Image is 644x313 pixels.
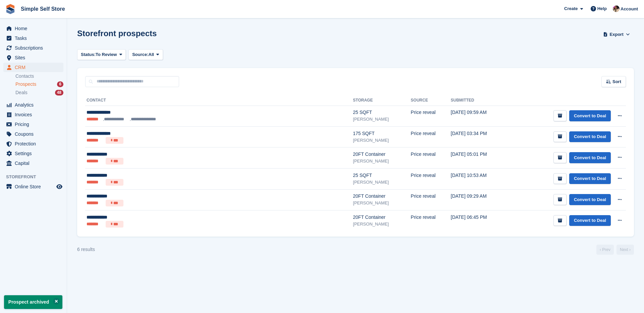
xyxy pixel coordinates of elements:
h1: Storefront prospects [77,29,157,38]
div: [PERSON_NAME] [353,221,411,228]
button: Status: To Review [77,49,126,60]
span: Source: [132,51,148,58]
span: Online Store [15,182,55,191]
td: Price reveal [411,189,451,210]
span: Deals [15,89,28,96]
a: menu [3,139,63,148]
span: Sort [612,78,621,85]
img: stora-icon-8386f47178a22dfd0bd8f6a31ec36ba5ce8667c1dd55bd0f319d3a0aa187defe.svg [5,4,15,14]
div: [PERSON_NAME] [353,137,411,144]
span: Pricing [15,120,55,129]
span: Create [564,5,578,12]
th: Contact [85,95,353,106]
span: Status: [81,51,96,58]
a: Convert to Deal [569,215,611,226]
a: Simple Self Store [18,3,68,14]
div: 6 results [77,246,95,253]
a: menu [3,182,63,191]
span: Prospects [15,81,36,87]
a: menu [3,100,63,110]
a: Contacts [15,73,63,79]
td: [DATE] 09:29 AM [451,189,509,210]
a: Convert to Deal [569,194,611,205]
div: 20FT Container [353,214,411,221]
button: Export [602,29,631,40]
nav: Page [595,245,635,255]
div: 48 [55,90,63,96]
span: Subscriptions [15,43,55,53]
a: menu [3,120,63,129]
th: Storage [353,95,411,106]
a: menu [3,43,63,53]
div: 25 SQFT [353,109,411,116]
div: 20FT Container [353,193,411,200]
span: Storefront [6,174,67,180]
div: 20FT Container [353,151,411,158]
img: Scott McCutcheon [613,5,620,12]
span: Sites [15,53,55,62]
div: 6 [57,81,63,87]
div: [PERSON_NAME] [353,158,411,165]
div: [PERSON_NAME] [353,179,411,186]
div: [PERSON_NAME] [353,116,411,123]
span: Account [621,6,638,12]
a: Convert to Deal [569,110,611,121]
p: Prospect archived [4,295,62,309]
a: menu [3,110,63,119]
td: Price reveal [411,106,451,126]
a: menu [3,24,63,33]
span: To Review [96,51,117,58]
span: Protection [15,139,55,148]
a: Deals 48 [15,89,63,96]
td: [DATE] 10:53 AM [451,168,509,189]
a: menu [3,53,63,62]
span: Home [15,24,55,33]
span: Export [610,31,624,38]
span: Settings [15,149,55,158]
td: Price reveal [411,168,451,189]
a: Convert to Deal [569,152,611,163]
div: [PERSON_NAME] [353,200,411,206]
span: Analytics [15,100,55,110]
button: Source: All [128,49,163,60]
a: menu [3,34,63,43]
div: 25 SQFT [353,172,411,179]
td: [DATE] 03:34 PM [451,126,509,147]
a: menu [3,129,63,139]
th: Source [411,95,451,106]
td: [DATE] 09:59 AM [451,106,509,126]
a: Convert to Deal [569,131,611,142]
span: Tasks [15,34,55,43]
span: CRM [15,63,55,72]
span: Invoices [15,110,55,119]
a: Next [616,245,634,255]
td: Price reveal [411,147,451,169]
a: Previous [596,245,614,255]
a: Preview store [55,183,63,191]
td: [DATE] 06:45 PM [451,210,509,231]
td: Price reveal [411,210,451,231]
div: 175 SQFT [353,130,411,137]
a: Prospects 6 [15,81,63,88]
span: Help [597,5,607,12]
a: Convert to Deal [569,173,611,184]
td: [DATE] 05:01 PM [451,147,509,169]
span: Coupons [15,129,55,139]
th: Submitted [451,95,509,106]
td: Price reveal [411,126,451,147]
span: Capital [15,159,55,168]
a: menu [3,63,63,72]
a: menu [3,149,63,158]
span: All [149,51,154,58]
a: menu [3,159,63,168]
